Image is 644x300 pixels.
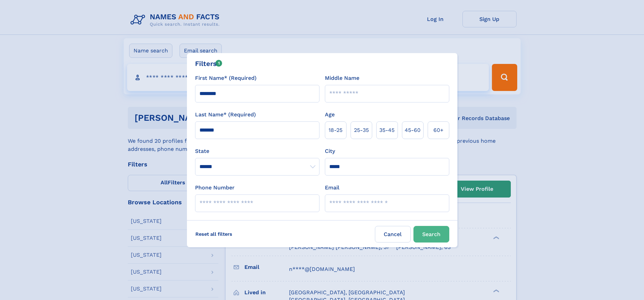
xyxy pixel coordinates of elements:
[325,147,335,155] label: City
[195,59,222,69] div: Filters
[195,74,257,82] label: First Name* (Required)
[379,126,395,134] span: 35‑45
[329,126,342,134] span: 18‑25
[325,111,335,119] label: Age
[413,226,449,243] button: Search
[405,126,421,134] span: 45‑60
[433,126,444,134] span: 60+
[375,226,411,243] label: Cancel
[325,74,359,82] label: Middle Name
[195,184,235,192] label: Phone Number
[195,147,319,155] label: State
[191,226,237,242] label: Reset all filters
[354,126,369,134] span: 25‑35
[325,184,339,192] label: Email
[195,111,256,119] label: Last Name* (Required)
